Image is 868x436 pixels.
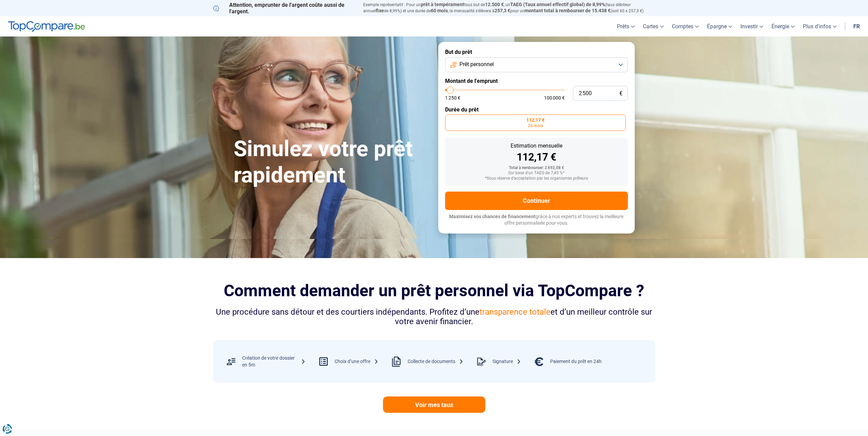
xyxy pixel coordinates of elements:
span: Maximisez vos chances de financement [449,214,535,219]
div: Une procédure sans détour et des courtiers indépendants. Profitez d’une et d’un meilleur contrôle... [213,307,655,327]
a: Épargne [703,16,736,36]
a: fr [849,16,864,36]
span: prêt à tempérament [421,2,464,7]
span: montant total à rembourser de 15.438 € [525,8,610,13]
div: Estimation mensuelle [451,143,622,149]
label: Durée du prêt [445,106,628,113]
button: Continuer [445,192,628,210]
div: Signature [492,358,521,365]
div: Collecte de documents [408,358,464,365]
span: fixe [376,8,384,13]
a: Énergie [767,16,799,36]
label: Montant de l'emprunt [445,78,628,84]
p: Exemple représentatif : Pour un tous but de , un (taux débiteur annuel de 8,99%) et une durée de ... [363,2,655,14]
h1: Simulez votre prêt rapidement [234,136,430,189]
span: 257,3 € [495,8,510,13]
span: TAEG (Taux annuel effectif global) de 8,99% [510,2,605,7]
a: Prêts [613,16,639,36]
div: 112,17 € [451,152,622,162]
div: *Sous réserve d'acceptation par les organismes prêteurs [451,176,622,181]
span: transparence totale [480,307,550,317]
span: 100 000 € [544,95,565,100]
img: TopCompare [8,21,85,32]
a: Plus d'infos [799,16,841,36]
span: 60 mois [431,8,448,13]
div: Choix d’une offre [335,358,379,365]
a: Cartes [639,16,668,36]
a: Comptes [668,16,703,36]
a: Voir mes taux [383,396,485,413]
div: Paiement du prêt en 24h [550,358,602,365]
span: 12.500 € [485,2,504,7]
span: 1 250 € [445,95,460,100]
div: Total à rembourser: 2 692,08 € [451,166,622,170]
div: Sur base d'un TAEG de 7,45 %* [451,171,622,176]
span: 24 mois [528,124,543,128]
span: 112,17 € [526,118,545,122]
h2: Comment demander un prêt personnel via TopCompare ? [213,281,655,300]
p: grâce à nos experts et trouvez la meilleure offre personnalisée pour vous. [445,213,628,227]
div: Création de votre dossier en 5m [242,355,306,368]
p: Attention, emprunter de l'argent coûte aussi de l'argent. [213,2,355,15]
span: Prêt personnel [459,61,494,68]
button: Prêt personnel [445,57,628,72]
a: Investir [736,16,767,36]
label: But du prêt [445,49,628,55]
span: € [619,91,622,96]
